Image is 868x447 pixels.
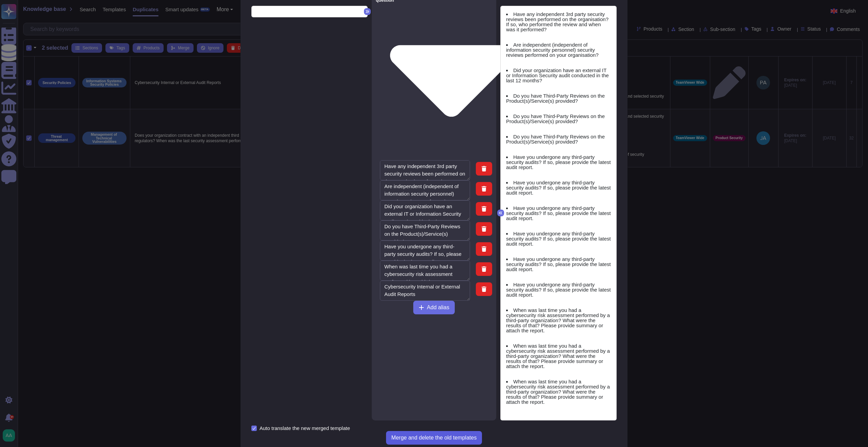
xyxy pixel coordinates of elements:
[380,220,470,241] textarea: Do you have Third-Party Reviews on the Product(s)/Service(s) provided?
[380,241,470,261] textarea: Have you undergone any third-party security audits? If so, please provide the latest audit report.
[506,343,611,369] li: When was last time you had a cybersecurity risk assessment performed by a third-party organizatio...
[506,180,611,195] li: Have you undergone any third-party security audits? If so, please provide the latest audit report.
[506,256,611,272] li: Have you undergone any third-party security audits? If so, please provide the latest audit report.
[386,431,482,445] button: Merge and delete the old templates
[506,154,611,170] li: Have you undergone any third-party security audits? If so, please provide the latest audit report.
[506,42,611,57] li: Are independent (independent of information security personnel) security reviews performed on you...
[427,305,449,310] span: Add alias
[506,231,611,246] li: Have you undergone any third-party security audits? If so, please provide the latest audit report.
[506,379,611,404] li: When was last time you had a cybersecurity risk assessment performed by a third-party organizatio...
[506,114,611,124] li: Do you have Third-Party Reviews on the Product(s)/Service(s) provided?
[506,205,611,221] li: Have you undergone any third-party security audits? If so, please provide the latest audit report.
[413,301,455,314] button: Add alias
[380,200,470,220] textarea: Did your organization have an external IT or Information Security audit conducted in the last 12 ...
[260,426,350,431] div: Auto translate the new merged template
[506,308,611,333] li: When was last time you had a cybersecurity risk assessment performed by a third-party organizatio...
[506,93,611,103] li: Do you have Third-Party Reviews on the Product(s)/Service(s) provided?
[380,261,470,281] textarea: When was last time you had a cybersecurity risk assessment performed by a third-party organizatio...
[506,134,611,144] li: Do you have Third-Party Reviews on the Product(s)/Service(s) provided?
[391,435,477,441] span: Merge and delete the old templates
[506,282,611,297] li: Have you undergone any third-party security audits? If so, please provide the latest audit report.
[380,281,470,301] textarea: Cybersecurity Internal or External Audit Reports
[380,180,470,200] textarea: Are independent (independent of information security personnel) security reviews performed on you...
[380,160,470,180] textarea: Have any independent 3rd party security reviews been performed on the organisation? If so, who pe...
[506,12,611,32] li: Have any independent 3rd party security reviews been performed on the organisation? If so, who pe...
[506,68,611,83] li: Did your organization have an external IT or Information Security audit conducted in the last 12 ...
